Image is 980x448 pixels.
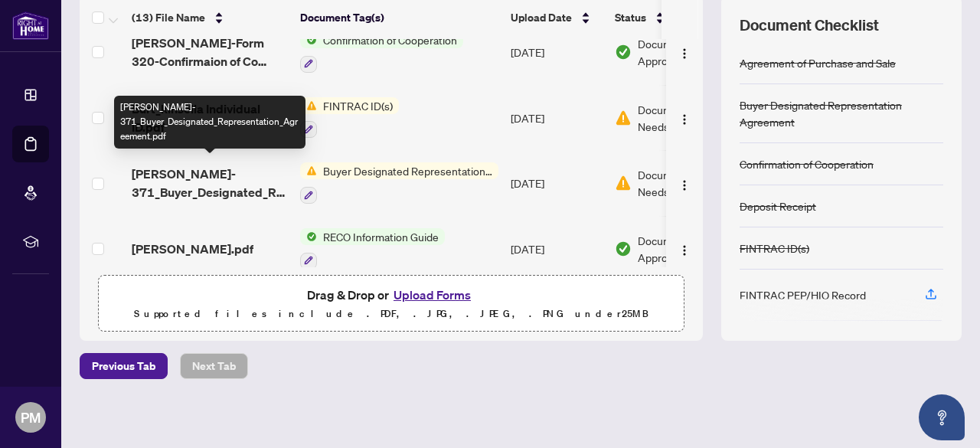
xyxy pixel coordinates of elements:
[317,162,498,179] span: Buyer Designated Representation Agreement
[300,162,498,204] button: Status IconBuyer Designated Representation Agreement
[300,31,317,48] img: Status Icon
[511,9,572,26] span: Upload Date
[740,198,816,214] div: Deposit Receipt
[132,165,288,201] span: [PERSON_NAME]- 371_Buyer_Designated_Representation_Agreement.pdf
[678,179,691,191] img: Logo
[300,31,463,73] button: Status IconConfirmation of Cooperation
[21,407,41,428] span: PM
[638,232,733,266] span: Document Approved
[108,305,675,323] p: Supported files include .PDF, .JPG, .JPEG, .PNG under 25 MB
[80,353,168,379] button: Previous Tab
[317,31,463,48] span: Confirmation of Cooperation
[389,285,475,305] button: Upload Forms
[672,237,697,261] button: Logo
[317,228,445,245] span: RECO Information Guide
[307,285,475,305] span: Drag & Drop or
[672,106,697,130] button: Logo
[615,240,632,257] img: Document Status
[505,85,609,151] td: [DATE]
[740,240,809,257] div: FINTRAC ID(s)
[114,96,305,149] div: [PERSON_NAME]- 371_Buyer_Designated_Representation_Agreement.pdf
[99,276,684,332] span: Drag & Drop orUpload FormsSupported files include .PDF, .JPG, .JPEG, .PNG under25MB
[615,175,632,191] img: Document Status
[132,34,288,70] span: [PERSON_NAME]-Form 320-Confirmaion of Co operation.pdf
[300,162,317,179] img: Status Icon
[678,244,691,257] img: Logo
[740,15,879,36] span: Document Checklist
[615,44,632,60] img: Document Status
[919,394,965,440] button: Open asap
[740,286,866,303] div: FINTRAC PEP/HIO Record
[740,54,896,71] div: Agreement of Purchase and Sale
[300,228,445,270] button: Status IconRECO Information Guide
[300,228,317,245] img: Status Icon
[678,113,691,126] img: Logo
[740,155,874,172] div: Confirmation of Cooperation
[638,35,733,69] span: Document Approved
[300,97,317,114] img: Status Icon
[505,150,609,216] td: [DATE]
[505,19,609,85] td: [DATE]
[638,101,717,135] span: Document Needs Work
[638,166,717,200] span: Document Needs Work
[180,353,248,379] button: Next Tab
[12,11,49,40] img: logo
[740,96,943,130] div: Buyer Designated Representation Agreement
[672,40,697,64] button: Logo
[317,97,399,114] span: FINTRAC ID(s)
[132,240,253,258] span: [PERSON_NAME].pdf
[678,47,691,60] img: Logo
[132,9,205,26] span: (13) File Name
[92,354,155,378] span: Previous Tab
[672,171,697,195] button: Logo
[615,110,632,126] img: Document Status
[505,216,609,282] td: [DATE]
[300,97,399,139] button: Status IconFINTRAC ID(s)
[615,9,646,26] span: Status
